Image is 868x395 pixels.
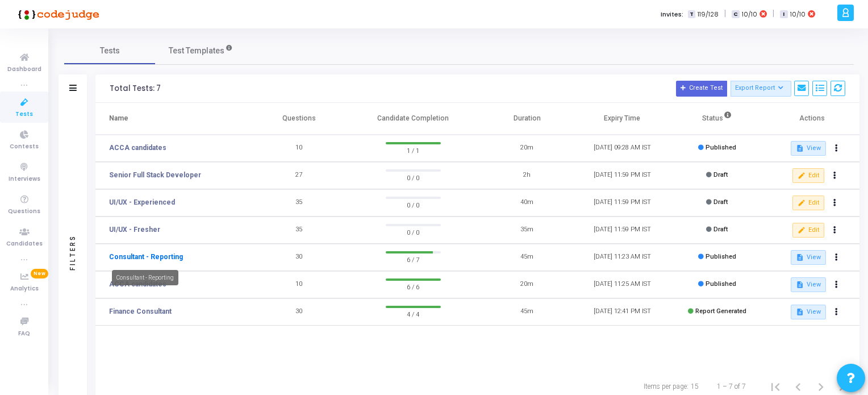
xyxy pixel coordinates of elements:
span: Questions [8,207,40,217]
td: 35m [479,217,574,244]
button: Create Test [676,81,727,97]
a: UI/UX - Experienced [109,197,175,207]
td: [DATE] 11:25 AM IST [575,271,670,298]
td: [DATE] 11:59 PM IST [575,217,670,244]
span: 6 / 6 [386,281,441,292]
th: Candidate Completion [347,103,479,135]
mat-icon: edit [798,172,806,180]
button: View [791,250,825,265]
td: 20m [479,271,574,298]
th: Name [95,103,252,135]
button: Edit [792,196,824,210]
img: logo [14,3,99,26]
th: Actions [765,103,859,135]
span: Draft [713,171,728,178]
span: Test Templates [169,45,224,57]
span: Published [706,144,736,151]
span: New [31,269,48,278]
span: Dashboard [7,65,41,74]
th: Status [670,103,765,135]
td: 27 [252,162,347,189]
span: | [773,8,774,20]
th: Questions [252,103,347,135]
a: UI/UX - Fresher [109,224,160,235]
button: View [791,305,825,319]
td: 2h [479,162,574,189]
button: Edit [792,168,824,183]
td: 20m [479,135,574,162]
span: Published [706,253,736,260]
td: [DATE] 11:59 PM IST [575,162,670,189]
a: ACCA candidates [109,143,166,153]
span: 6 / 7 [386,253,441,265]
button: Export Report [731,81,791,97]
span: 0 / 0 [386,226,441,238]
td: 45m [479,244,574,271]
td: [DATE] 11:59 PM IST [575,189,670,217]
mat-icon: description [796,308,804,316]
div: 15 [691,381,699,392]
td: 45m [479,298,574,326]
th: Expiry Time [575,103,670,135]
label: Invites: [661,10,683,19]
mat-icon: edit [798,226,806,234]
span: Draft [713,198,728,206]
mat-icon: description [796,281,804,289]
a: Senior Full Stack Developer [109,170,201,180]
span: I [780,10,787,19]
td: [DATE] 09:28 AM IST [575,135,670,162]
span: Tests [100,45,120,57]
div: 1 – 7 of 7 [717,381,746,392]
span: Published [706,280,736,288]
span: | [724,8,726,20]
td: 40m [479,189,574,217]
span: 0 / 0 [386,172,441,183]
span: Tests [15,110,33,119]
a: Finance Consultant [109,306,172,317]
td: 35 [252,189,347,217]
td: 10 [252,271,347,298]
td: 35 [252,217,347,244]
div: Items per page: [644,381,688,392]
span: FAQ [18,329,30,339]
div: Consultant - Reporting [112,270,178,285]
mat-icon: description [796,144,804,152]
td: 30 [252,298,347,326]
button: View [791,141,825,156]
span: Analytics [10,284,39,294]
div: Total Tests: 7 [110,84,161,93]
span: C [732,10,739,19]
button: Edit [792,223,824,238]
td: [DATE] 12:41 PM IST [575,298,670,326]
mat-icon: description [796,253,804,261]
td: 30 [252,244,347,271]
td: [DATE] 11:23 AM IST [575,244,670,271]
span: T [688,10,695,19]
mat-icon: edit [798,199,806,207]
span: 10/10 [742,10,757,19]
span: 4 / 4 [386,308,441,319]
span: Draft [713,226,728,233]
th: Duration [479,103,574,135]
span: 0 / 0 [386,199,441,210]
span: Candidates [6,239,43,249]
div: Filters [68,190,78,315]
span: Interviews [9,174,40,184]
span: 119/128 [698,10,719,19]
button: View [791,277,825,292]
span: 10/10 [790,10,806,19]
span: Report Generated [695,307,746,315]
a: Consultant - Reporting [109,252,183,262]
td: 10 [252,135,347,162]
span: 1 / 1 [386,144,441,156]
span: Contests [10,142,39,152]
